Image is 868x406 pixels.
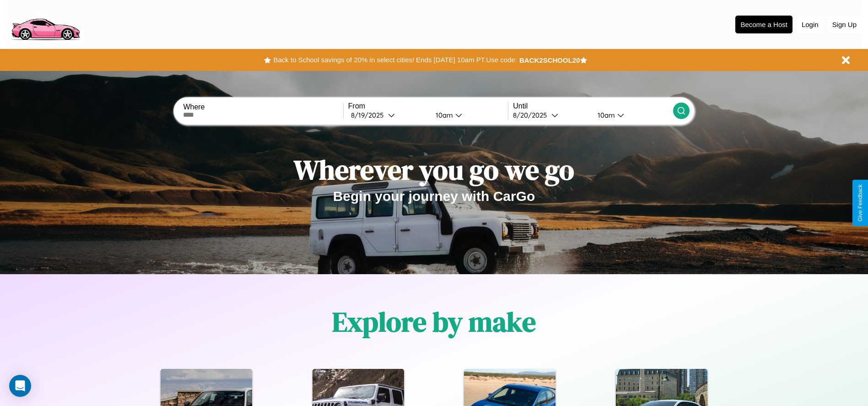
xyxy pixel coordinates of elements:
[513,111,551,119] div: 8 / 20 / 2025
[590,110,673,120] button: 10am
[519,56,580,64] b: BACK2SCHOOL20
[431,111,455,119] div: 10am
[513,102,673,110] label: Until
[348,110,428,120] button: 8/19/2025
[9,375,31,397] div: Open Intercom Messenger
[332,303,536,341] h1: Explore by make
[428,110,508,120] button: 10am
[735,16,793,33] button: Become a Host
[828,16,861,33] button: Sign Up
[797,16,823,33] button: Login
[593,111,617,119] div: 10am
[348,102,508,110] label: From
[7,5,84,43] img: logo
[183,103,343,111] label: Where
[857,184,863,222] div: Give Feedback
[351,111,388,119] div: 8 / 19 / 2025
[271,54,519,66] button: Back to School savings of 20% in select cities! Ends [DATE] 10am PT.Use code:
